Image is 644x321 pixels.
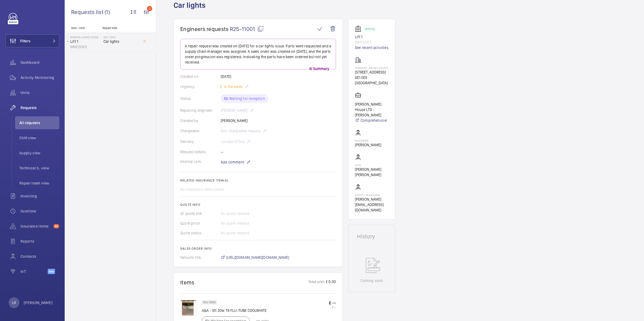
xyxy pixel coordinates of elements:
[355,66,389,69] p: [PERSON_NAME] House
[19,165,59,171] span: Technical S. view
[355,142,381,148] p: [PERSON_NAME]
[325,279,336,286] p: £ 0.00
[307,66,331,71] p: AI Summary
[180,26,229,32] span: Engineers requests
[24,300,53,305] p: [PERSON_NAME]
[19,180,59,186] span: Repair team view
[20,239,59,244] span: Reports
[12,300,16,305] p: LR
[20,75,59,80] span: Activity Monitoring
[70,39,101,44] p: Lift 1
[355,26,363,32] img: elevator.svg
[103,39,139,44] span: Car lights
[226,255,289,260] span: [URL][DOMAIN_NAME][DOMAIN_NAME]
[5,34,59,47] button: Filters
[202,308,269,313] p: A&A - 3ft 30w T8 FLU-TUBE COOLWHITE
[19,135,59,141] span: CSM view
[20,193,59,199] span: Invoicing
[355,102,389,118] p: [PERSON_NAME] House LTD - [PERSON_NAME]
[20,38,30,44] span: Filters
[174,0,220,19] h1: Car lights
[355,40,389,45] p: WME0063
[65,26,100,30] p: Site - Unit
[180,247,336,250] h2: Sales order info
[230,26,264,32] span: R25-11001
[180,179,336,182] h2: Related insurance item(s)
[20,254,59,259] span: Contacts
[360,278,383,283] p: Coming soon
[355,193,389,197] p: Supply manager
[355,118,389,123] a: Comprehensive
[355,45,389,50] a: See recent activities
[19,120,59,125] span: All requests
[103,36,139,39] h2: R25-11001
[355,197,389,213] p: [PERSON_NAME][EMAIL_ADDRESS][DOMAIN_NAME]
[329,306,336,309] p: £ --
[185,43,331,65] p: A repair request was created on [DATE] for a car lights issue. Parts were requested and a supply ...
[20,224,51,229] span: Insurance items
[180,300,196,316] img: 4yuyxM9j83z-rlj6uRgYmj1M99X0r89EXR6PEVbwwgjEUkyB.png
[48,269,55,274] span: Beta
[70,44,101,50] p: WME0063
[70,36,101,39] p: [PERSON_NAME] House
[19,150,59,156] span: Supply view
[221,159,244,165] span: Add comment
[357,234,386,239] h1: History
[20,90,59,95] span: Units
[20,105,59,110] span: Requests
[53,224,59,228] span: 46
[329,300,336,306] p: £ --
[20,269,48,274] span: IoT
[20,208,59,214] span: Overtime
[355,139,381,142] p: Engineer
[308,279,325,286] p: Total cost:
[355,75,389,86] p: SE1 0ES [GEOGRAPHIC_DATA]
[203,301,216,303] p: SKU 19359
[71,9,105,15] span: Requests list
[355,34,389,40] p: Lift 1
[355,69,389,75] p: [STREET_ADDRESS]
[355,167,389,177] p: [PERSON_NAME] [PERSON_NAME]
[365,28,375,30] p: Working
[180,203,336,207] h2: Quote info
[221,255,289,260] a: [URL][DOMAIN_NAME][DOMAIN_NAME]
[180,279,195,286] h1: Items
[355,163,389,167] p: CSM
[20,60,59,65] span: Dashboard
[102,26,138,30] p: Repair title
